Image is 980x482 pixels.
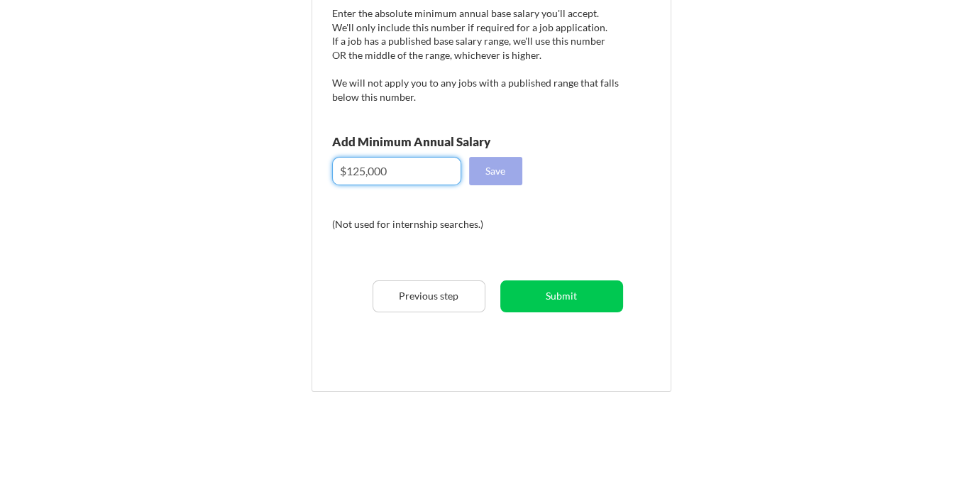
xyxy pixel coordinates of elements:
[332,157,461,185] input: E.g. $100,000
[469,157,522,185] button: Save
[332,136,554,148] div: Add Minimum Annual Salary
[500,280,623,312] button: Submit
[373,280,485,312] button: Previous step
[332,217,524,231] div: (Not used for internship searches.)
[332,6,619,104] div: Enter the absolute minimum annual base salary you'll accept. We'll only include this number if re...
